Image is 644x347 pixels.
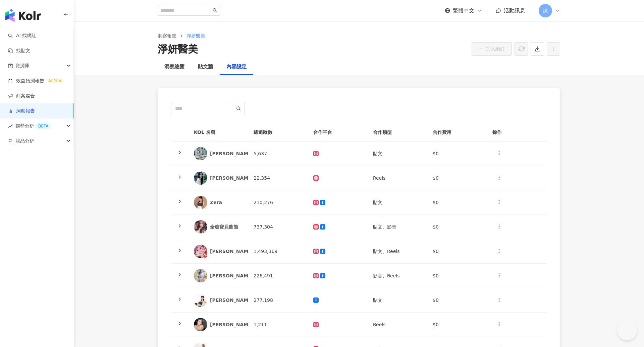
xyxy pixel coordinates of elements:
[194,245,207,258] img: KOL Avatar
[15,58,30,73] span: 資源庫
[308,123,368,142] th: 合作平台
[164,63,184,71] div: 洞察總覽
[194,147,207,160] img: KOL Avatar
[8,108,35,114] a: 洞察報告
[15,118,51,134] span: 趨勢分析
[248,215,308,239] td: 737,304
[210,272,254,279] div: [PERSON_NAME]
[427,239,487,264] td: $0
[248,239,308,264] td: 1,493,369
[368,264,427,288] td: 影音、Reels
[248,190,308,215] td: 210,276
[8,124,13,128] span: rise
[210,150,274,157] div: [PERSON_NAME] 𝓬𝓱𝓲𝓪𝓸 💐
[198,63,213,71] div: 貼文牆
[210,321,299,328] div: [PERSON_NAME] [PERSON_NAME]
[189,123,248,142] th: KOL 名稱
[156,32,178,39] a: 洞察報告
[427,142,487,166] td: $0
[427,215,487,239] td: $0
[248,142,308,166] td: 5,637
[248,123,308,142] th: 總追蹤數
[248,288,308,313] td: 277,198
[543,7,548,14] span: 試
[194,220,207,234] img: KOL Avatar
[368,123,427,142] th: 合作類型
[210,224,243,230] div: 全糖寶貝熊熊
[427,123,487,142] th: 合作費用
[8,48,30,54] a: 找貼文
[248,264,308,288] td: 226,491
[8,32,36,39] a: searchAI 找網紅
[210,297,254,303] div: [PERSON_NAME]
[427,313,487,337] td: $0
[368,166,427,190] td: Reels
[368,288,427,313] td: 貼文
[194,196,207,209] img: KOL Avatar
[186,33,205,38] span: 淨妍醫美
[487,123,547,142] th: 操作
[248,166,308,190] td: 22,354
[368,215,427,239] td: 貼文、影音
[453,7,474,14] span: 繁體中文
[368,239,427,264] td: 貼文、Reels
[213,8,217,13] span: search
[36,123,51,129] div: BETA
[210,175,254,181] div: [PERSON_NAME]
[194,293,207,307] img: KOL Avatar
[368,190,427,215] td: 貼文
[158,42,198,56] div: 淨妍醫美
[504,7,525,14] span: 活動訊息
[194,171,207,185] img: KOL Avatar
[427,288,487,313] td: $0
[8,78,64,84] a: 效益預測報告ALPHA
[194,318,207,331] img: KOL Avatar
[472,42,512,56] button: 加入網紅
[427,264,487,288] td: $0
[368,313,427,337] td: Reels
[368,142,427,166] td: 貼文
[8,93,35,99] a: 商案媒合
[427,166,487,190] td: $0
[210,199,243,206] div: Zera
[617,320,637,340] iframe: Help Scout Beacon - Open
[15,134,34,149] span: 競品分析
[210,248,254,255] div: [PERSON_NAME]
[248,313,308,337] td: 1,211
[5,9,41,22] img: logo
[427,190,487,215] td: $0
[226,63,247,71] div: 內容設定
[194,269,207,282] img: KOL Avatar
